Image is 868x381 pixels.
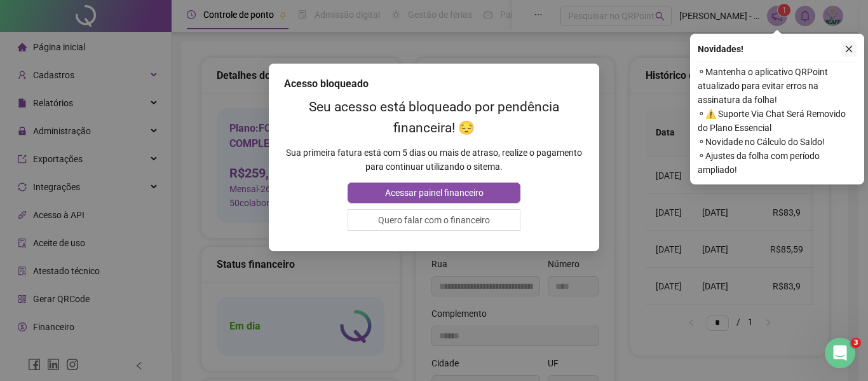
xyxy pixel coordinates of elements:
h2: Seu acesso está bloqueado por pendência financeira! 😔 [284,97,584,139]
span: ⚬ Novidade no Cálculo do Saldo! [698,135,857,149]
button: Quero falar com o financeiro [348,209,520,231]
iframe: Intercom live chat [825,338,855,368]
span: close [844,45,853,53]
span: ⚬ ⚠️ Suporte Via Chat Será Removido do Plano Essencial [698,107,857,135]
div: Acesso bloqueado [284,76,584,92]
button: Acessar painel financeiro [348,183,520,203]
span: ⚬ Mantenha o aplicativo QRPoint atualizado para evitar erros na assinatura da folha! [698,65,857,107]
span: Novidades ! [698,42,743,56]
span: 3 [851,338,861,348]
p: Sua primeira fatura está com 5 dias ou mais de atraso, realize o pagamento para continuar utiliza... [284,146,584,174]
span: Acessar painel financeiro [385,186,484,200]
span: ⚬ Ajustes da folha com período ampliado! [698,149,857,177]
